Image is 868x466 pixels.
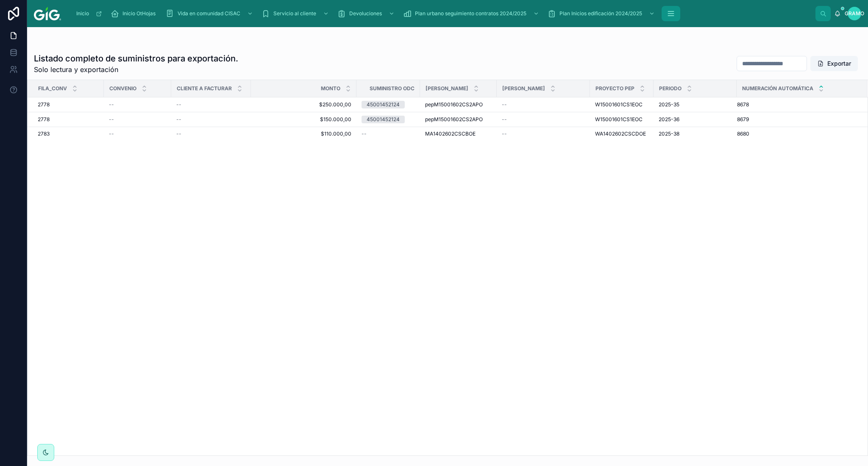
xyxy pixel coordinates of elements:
font: Proyecto PEP [595,85,634,92]
font: Inicio OtHojas [122,10,156,17]
font: WA1402602CSCDOE [595,130,646,137]
font: Listado completo de suministros para exportación. [34,53,238,64]
font: Solo lectura y exportación [34,65,118,74]
font: Inicio [76,10,89,17]
img: Logotipo de la aplicación [34,7,61,20]
font: 2783 [38,130,50,137]
font: $150.000,00 [320,116,351,122]
font: -- [109,116,114,122]
font: pepM15001602CS2APO [425,101,483,108]
font: -- [109,101,114,108]
font: Convenio [109,85,136,92]
font: pepM15001602CS2APO [425,116,483,122]
font: 2778 [38,101,50,108]
font: Vida en comunidad CISAC [178,10,240,17]
a: Inicio OtHojas [108,6,161,21]
font: [PERSON_NAME] [426,85,468,92]
font: -- [502,130,507,137]
font: W15001601CS1EOC [595,101,643,108]
font: -- [176,130,181,137]
font: Devoluciones [349,10,382,17]
font: 2025-35 [659,101,679,108]
font: 8679 [737,116,749,122]
font: 45001452124 [367,116,400,122]
font: -- [502,101,507,108]
font: Plan urbano seguimiento contratos 2024/2025 [415,10,526,17]
a: Vida en comunidad CISAC [163,6,257,21]
font: -- [176,101,181,108]
font: W15001601CS1EOC [595,116,643,122]
a: Inicio [72,6,106,21]
div: contenido desplazable [68,4,815,23]
font: -- [502,116,507,122]
font: Suministro ODC [370,85,415,92]
font: Monto [321,85,340,92]
font: 8678 [737,101,749,108]
font: $250.000,00 [319,101,351,108]
font: MA1402602CSCBOE [425,130,476,137]
font: Numeración automática [742,85,813,92]
a: Plan urbano seguimiento contratos 2024/2025 [401,6,543,21]
font: -- [109,130,114,137]
button: Exportar [810,56,858,71]
font: Fila_conv [38,85,67,92]
font: [PERSON_NAME] [502,85,545,92]
font: Periodo [659,85,682,92]
font: 2025-38 [659,130,679,137]
font: 8680 [737,130,749,137]
font: Cliente a Facturar [177,85,232,92]
font: GRAMO [845,10,864,17]
font: -- [176,116,181,122]
a: Servicio al cliente [259,6,333,21]
font: 45001452124 [367,101,400,108]
font: -- [362,130,367,137]
font: Servicio al cliente [273,10,316,17]
font: Plan Inicios edificación 2024/2025 [559,10,642,17]
a: Devoluciones [335,6,399,21]
a: Plan Inicios edificación 2024/2025 [545,6,659,21]
font: $110.000,00 [321,130,351,137]
font: 2778 [38,116,50,122]
font: Exportar [827,60,851,67]
font: 2025-36 [659,116,679,122]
